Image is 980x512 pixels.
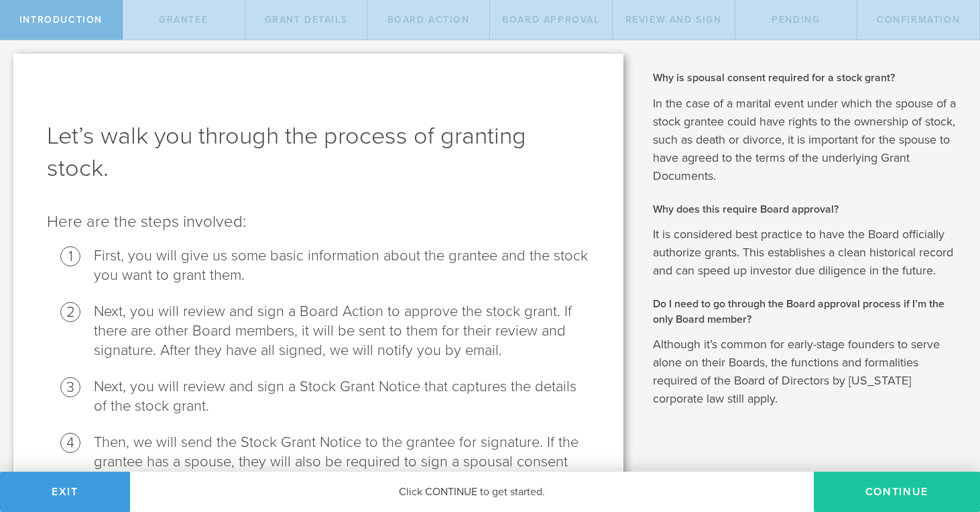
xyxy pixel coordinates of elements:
[653,336,960,408] p: Although it’s common for early-stage founders to serve alone on their Boards, the functions and f...
[19,14,103,25] span: Introduction
[814,472,980,512] button: Continue
[130,472,814,512] div: Click CONTINUE to get started.
[913,407,980,472] iframe: Chat Widget
[47,211,590,233] p: Here are the steps involved:
[502,14,599,25] span: Board Approval
[653,297,960,327] h2: Do I need to go through the Board approval process if I’m the only Board member?
[159,14,208,25] span: Grantee
[625,14,722,25] span: Review and Sign
[265,14,348,25] span: Grant Details
[94,433,590,491] li: Then, we will send the Stock Grant Notice to the grantee for signature. If the grantee has a spou...
[94,246,590,285] li: First, you will give us some basic information about the grantee and the stock you want to grant ...
[94,377,590,416] li: Next, you will review and sign a Stock Grant Notice that captures the details of the stock grant.
[653,202,960,217] h2: Why does this require Board approval?
[387,14,470,25] span: Board Action
[653,95,960,185] p: In the case of a marital event under which the spouse of a stock grantee could have rights to the...
[94,302,590,360] li: Next, you will review and sign a Board Action to approve the stock grant. If there are other Boar...
[653,225,960,280] p: It is considered best practice to have the Board officially authorize grants. This establishes a ...
[47,120,590,185] h1: Let’s walk you through the process of granting stock.
[653,70,960,85] h2: Why is spousal consent required for a stock grant?
[772,14,820,25] span: Pending
[877,14,960,25] span: Confirmation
